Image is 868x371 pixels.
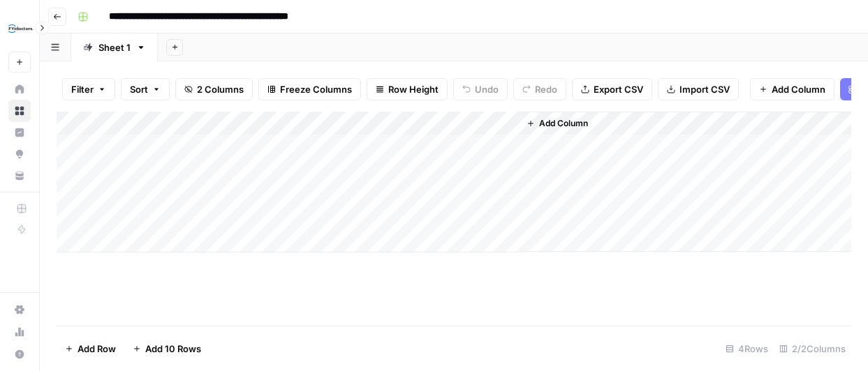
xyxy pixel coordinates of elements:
button: Add Row [57,338,124,360]
button: Sort [121,78,170,100]
button: Filter [62,78,115,100]
a: Settings [8,298,31,321]
a: Opportunities [8,143,31,165]
span: Import CSV [679,82,730,96]
a: Insights [8,121,31,144]
div: 2/2 Columns [774,338,851,360]
a: Usage [8,321,31,343]
button: Undo [453,78,508,100]
button: Add 10 Rows [124,338,209,360]
span: Export CSV [594,82,643,96]
button: 2 Columns [175,78,253,100]
span: Add Row [78,342,116,356]
img: FYidoctors Logo [8,16,34,41]
span: Row Height [388,82,439,96]
span: Undo [475,82,499,96]
div: 4 Rows [720,338,774,360]
div: Sheet 1 [98,40,131,54]
span: Add 10 Rows [145,342,201,356]
a: Your Data [8,165,31,187]
button: Help + Support [8,343,31,365]
span: Freeze Columns [280,82,352,96]
button: Workspace: FYidoctors [8,11,31,46]
button: Add Column [521,114,594,132]
button: Row Height [367,78,448,100]
a: Home [8,78,31,100]
button: Add Column [750,78,834,100]
a: Browse [8,100,31,122]
button: Export CSV [572,78,652,100]
span: 2 Columns [197,82,244,96]
button: Freeze Columns [258,78,361,100]
span: Add Column [772,82,825,96]
span: Add Column [539,117,588,130]
span: Sort [130,82,148,96]
button: Import CSV [658,78,739,100]
a: Sheet 1 [71,33,158,61]
span: Redo [535,82,557,96]
button: Redo [513,78,566,100]
span: Filter [71,82,94,96]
